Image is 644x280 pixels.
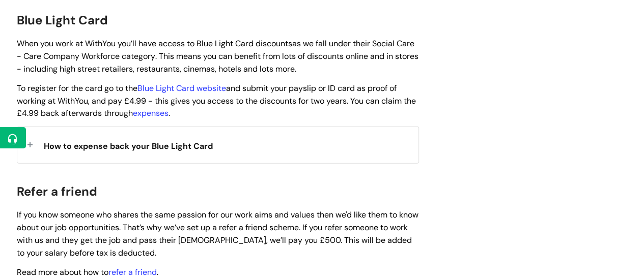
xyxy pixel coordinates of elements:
[17,12,108,28] span: Blue Light Card
[108,267,157,277] a: refer a friend
[133,108,169,118] a: expenses
[17,183,97,199] span: Refer a friend
[17,38,414,61] span: as we fall under their Social Care - Care Company Workforce category
[44,141,213,151] span: How to expense back your Blue Light Card
[17,267,158,277] span: Read more about how to .
[17,38,418,74] span: When you work at WithYou you’ll have access to Blue Light Card discounts . This means you can ben...
[17,83,416,119] span: To register for the card go to the and submit your payslip or ID card as proof of working at With...
[17,209,418,258] span: If you know someone who shares the same passion for our work aims and values then we'd like them ...
[137,83,226,94] a: Blue Light Card website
